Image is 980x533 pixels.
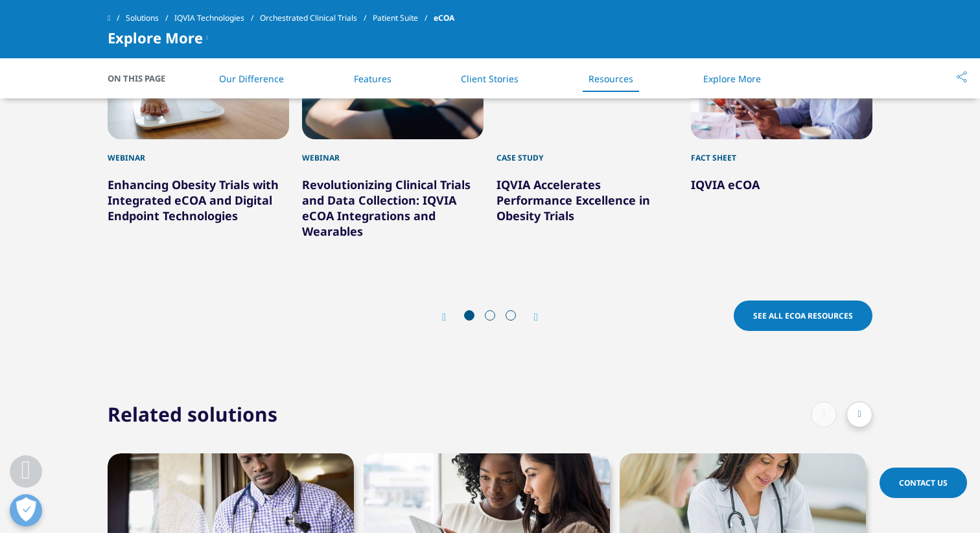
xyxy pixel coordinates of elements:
a: Revolutionizing Clinical Trials and Data Collection: IQVIA eCOA Integrations and Wearables [302,177,471,239]
div: Webinar [302,139,484,164]
a: Enhancing Obesity Trials with Integrated eCOA and Digital Endpoint Technologies [108,177,279,223]
span: Explore More [108,30,203,45]
a: Patient Suite [373,6,434,30]
a: IQVIA eCOA [691,177,760,192]
div: Fact Sheet [691,139,872,164]
div: Webinar [108,139,289,164]
div: 1 / 12 [108,21,289,252]
div: Case Study [496,139,678,164]
span: Contact Us [899,477,948,488]
div: Next slide [521,311,538,323]
a: Contact Us [880,468,967,498]
span: eCOA [434,6,454,30]
div: Previous slide [442,311,459,323]
a: Solutions [126,6,174,30]
span: On This Page [108,72,179,85]
a: See all ecoa resources [734,301,872,331]
a: Orchestrated Clinical Trials [260,6,373,30]
a: Features [354,73,391,85]
h2: Related solutions [108,401,277,427]
a: Client Stories [461,73,519,85]
div: 2 / 12 [302,21,484,252]
div: 4 / 12 [691,21,872,252]
a: IQVIA Accelerates Performance Excellence in Obesity Trials [496,177,650,223]
button: Open Preferences [10,494,42,527]
a: Our Difference [219,73,284,85]
a: IQVIA Technologies [174,6,260,30]
div: 3 / 12 [496,21,678,252]
a: Resources [589,73,633,85]
span: See all ecoa resources [753,310,853,321]
a: Explore More [703,73,761,85]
